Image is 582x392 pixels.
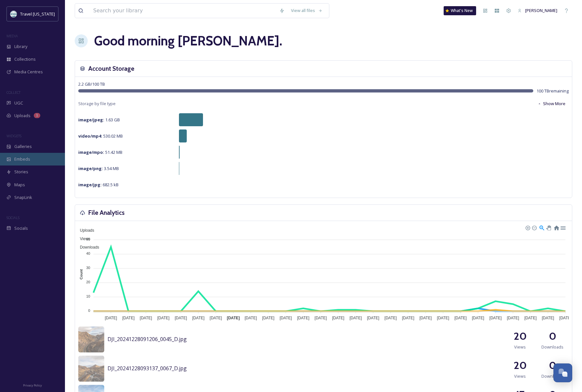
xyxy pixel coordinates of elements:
[513,358,527,373] h2: 20
[444,6,476,15] a: What's New
[549,328,556,344] h2: 0
[75,245,99,250] span: Downloads
[14,194,32,201] span: SnapLink
[537,88,569,94] span: 100 TB remaining
[542,316,554,320] tspan: [DATE]
[332,316,344,320] tspan: [DATE]
[94,31,282,51] h1: Good morning [PERSON_NAME] .
[472,316,484,320] tspan: [DATE]
[367,316,379,320] tspan: [DATE]
[10,11,17,17] img: download.jpeg
[14,169,28,175] span: Stories
[86,280,90,284] tspan: 20
[262,316,274,320] tspan: [DATE]
[78,326,104,352] img: 4607cff5-5ceb-40d3-bd25-89d379f79478.jpg
[315,316,327,320] tspan: [DATE]
[227,316,240,320] tspan: [DATE]
[454,316,467,320] tspan: [DATE]
[157,316,170,320] tspan: [DATE]
[78,356,104,382] img: 5fb2b0d9-508f-4c83-a3ab-176607d80a0f.jpg
[105,316,117,320] tspan: [DATE]
[245,316,257,320] tspan: [DATE]
[78,182,119,188] span: 682.5 kB
[514,373,526,379] span: Views
[14,156,30,162] span: Embeds
[6,133,21,138] span: WIDGETS
[78,117,104,123] strong: image/jpeg :
[86,251,90,255] tspan: 40
[86,294,90,298] tspan: 10
[86,266,90,270] tspan: 30
[489,316,502,320] tspan: [DATE]
[6,215,19,220] span: SOCIALS
[108,336,187,343] span: DJI_20241228091206_0045_D.jpg
[553,363,572,382] button: Open Chat
[6,90,20,95] span: COLLECT
[553,225,559,230] div: Reset Zoom
[78,165,119,171] span: 3.54 MB
[525,7,557,13] span: [PERSON_NAME]
[20,11,55,17] span: Travel [US_STATE]
[14,182,25,188] span: Maps
[88,309,90,312] tspan: 0
[539,225,544,230] div: Selection Zoom
[525,225,530,230] div: Zoom In
[210,316,222,320] tspan: [DATE]
[14,143,32,150] span: Galleries
[34,113,40,118] div: 1
[560,225,565,230] div: Menu
[437,316,449,320] tspan: [DATE]
[288,4,326,17] a: View all files
[14,100,23,106] span: UGC
[297,316,310,320] tspan: [DATE]
[78,117,120,123] span: 1.63 GB
[78,81,105,87] span: 2.2 GB / 100 TB
[14,43,27,50] span: Library
[513,328,527,344] h2: 20
[75,228,94,233] span: Uploads
[507,316,519,320] tspan: [DATE]
[546,226,550,229] div: Panning
[23,381,42,389] a: Privacy Policy
[122,316,135,320] tspan: [DATE]
[23,383,42,387] span: Privacy Policy
[14,113,31,119] span: Uploads
[78,149,104,155] strong: image/mpo :
[192,316,205,320] tspan: [DATE]
[524,316,537,320] tspan: [DATE]
[78,133,102,139] strong: video/mp4 :
[534,97,569,110] button: Show More
[90,4,276,18] input: Search your library
[14,225,28,231] span: Socials
[86,237,90,241] tspan: 50
[75,237,90,241] span: Views
[6,33,18,38] span: MEDIA
[14,56,36,62] span: Collections
[514,344,526,350] span: Views
[78,133,123,139] span: 530.02 MB
[78,149,122,155] span: 51.42 MB
[78,165,103,171] strong: image/png :
[559,316,572,320] tspan: [DATE]
[385,316,397,320] tspan: [DATE]
[349,316,362,320] tspan: [DATE]
[514,4,561,17] a: [PERSON_NAME]
[78,101,116,107] span: Storage by file type
[14,69,43,75] span: Media Centres
[108,365,187,372] span: DJI_20241228093137_0067_D.jpg
[549,358,556,373] h2: 0
[541,344,563,350] span: Downloads
[88,208,125,217] h3: File Analytics
[79,269,83,279] text: Count
[140,316,152,320] tspan: [DATE]
[402,316,414,320] tspan: [DATE]
[88,64,134,73] h3: Account Storage
[175,316,187,320] tspan: [DATE]
[532,225,536,230] div: Zoom Out
[541,373,563,379] span: Downloads
[78,182,102,188] strong: image/jpg :
[280,316,292,320] tspan: [DATE]
[420,316,432,320] tspan: [DATE]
